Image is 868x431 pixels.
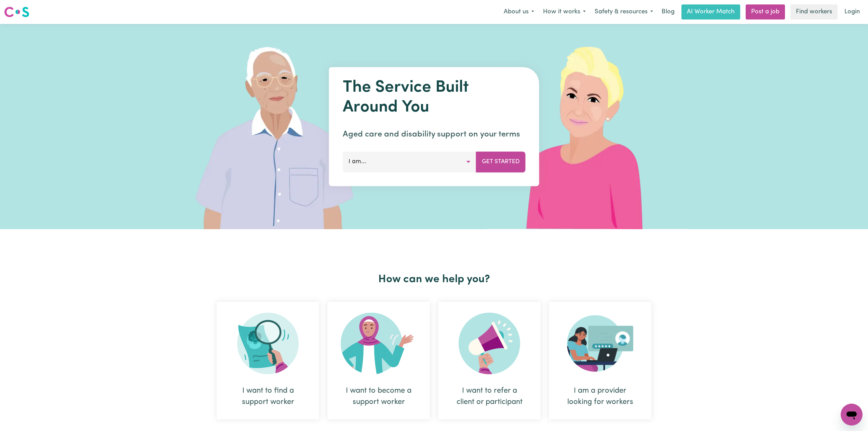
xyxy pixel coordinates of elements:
div: I want to become a support worker [344,385,413,408]
h1: The Service Built Around You [343,78,526,117]
div: I want to become a support worker [327,302,430,419]
iframe: Button to launch messaging window [841,404,863,426]
a: AI Worker Match [681,4,740,19]
h2: How can we help you? [213,273,655,286]
a: Blog [657,4,679,19]
button: Safety & resources [590,5,657,19]
img: Become Worker [341,313,417,374]
div: I am a provider looking for workers [549,302,651,419]
a: Login [840,4,864,19]
div: I want to find a support worker [233,385,303,408]
div: I want to find a support worker [217,302,319,419]
a: Find workers [790,4,838,19]
img: Careseekers logo [4,6,29,18]
div: I want to refer a client or participant [455,385,524,408]
div: I am a provider looking for workers [565,385,635,408]
p: Aged care and disability support on your terms [343,128,526,141]
a: Post a job [746,4,785,19]
div: I want to refer a client or participant [438,302,541,419]
button: About us [499,5,539,19]
button: I am... [343,152,476,172]
img: Refer [459,313,520,374]
a: Careseekers logo [4,4,29,20]
button: Get Started [476,152,526,172]
button: How it works [539,5,590,19]
img: Provider [567,313,633,374]
img: Search [237,313,299,374]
